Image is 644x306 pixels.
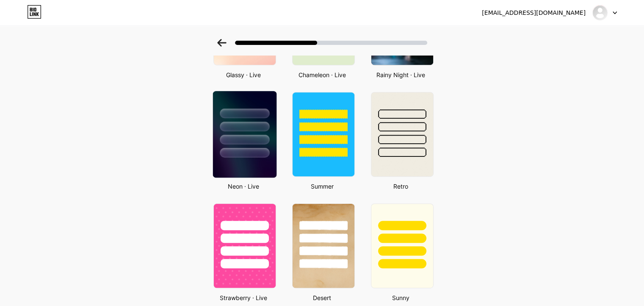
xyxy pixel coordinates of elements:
div: Sunny [368,293,434,302]
div: Retro [368,182,434,191]
div: Summer [290,182,355,191]
div: Chameleon · Live [290,70,355,79]
div: Rainy Night · Live [368,70,434,79]
div: Neon · Live [211,182,276,191]
div: Strawberry · Live [211,293,276,302]
img: neon.jpg [213,91,276,178]
div: Glassy · Live [211,70,276,79]
div: Desert [290,293,355,302]
div: [EMAIL_ADDRESS][DOMAIN_NAME] [482,8,586,17]
img: midtownrealty [592,5,608,21]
